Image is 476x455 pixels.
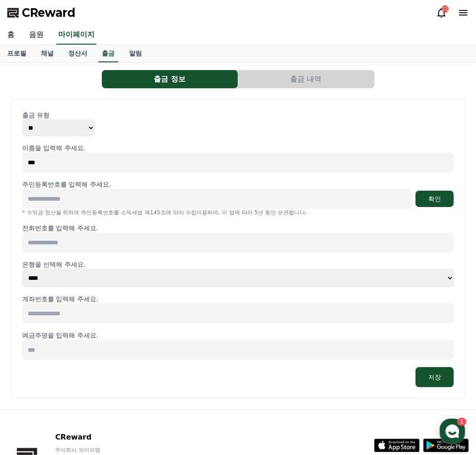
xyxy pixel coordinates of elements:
a: 출금 정보 [102,70,238,88]
p: CReward [55,432,166,443]
button: 확인 [416,191,454,207]
a: 출금 [98,45,118,62]
p: 이름을 입력해 주세요. [22,143,454,152]
p: 출금 유형 [22,111,454,120]
a: 알림 [122,45,149,62]
p: * 수익금 정산을 위하여 주민등록번호를 소득세법 제145조에 따라 수집이용하며, 이 법에 따라 5년 동안 보관합니다. [22,209,454,216]
a: 홈 [3,288,60,311]
a: 21 [436,7,447,18]
p: 은행을 선택해 주세요. [22,260,454,269]
a: 채널 [34,45,61,62]
a: 마이페이지 [56,25,96,45]
a: 설정 [117,288,175,311]
span: 설정 [140,302,151,309]
p: 예금주명을 입력해 주세요. [22,331,454,340]
button: 저장 [416,367,454,387]
a: 출금 내역 [238,70,375,88]
p: 주식회사 와이피랩 [55,446,166,454]
button: 출금 내역 [238,70,374,88]
p: 계좌번호를 입력해 주세요. [22,294,454,303]
a: 정산서 [61,45,95,62]
button: 출금 정보 [102,70,238,88]
span: 홈 [29,302,34,309]
span: 대화 [83,303,94,310]
p: 전화번호를 입력해 주세요. [22,223,454,233]
div: 21 [441,5,449,13]
p: 주민등록번호를 입력해 주세요. [22,180,111,189]
a: 음원 [22,25,51,45]
a: 1대화 [60,288,117,311]
a: CReward [7,5,75,20]
span: CReward [22,5,75,20]
span: 1 [92,288,95,295]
